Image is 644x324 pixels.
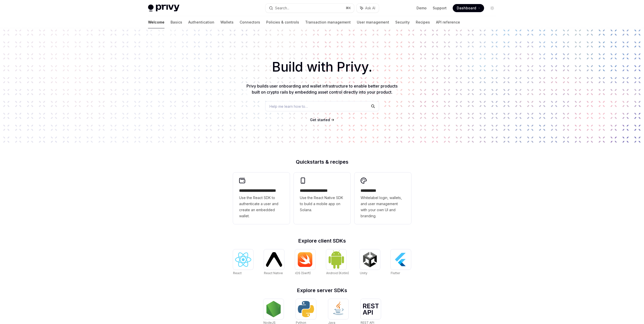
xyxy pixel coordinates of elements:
[328,250,344,269] img: Android (Kotlin)
[436,16,460,28] a: API reference
[264,271,283,275] span: React Native
[300,195,344,213] span: Use the React Native SDK to build a mobile app on Solana.
[220,16,234,28] a: Wallets
[395,16,410,28] a: Security
[233,271,242,275] span: React
[294,172,350,224] a: **** **** **** ***Use the React Native SDK to build a mobile app on Solana.
[8,57,636,77] h1: Build with Privy.
[360,249,380,276] a: UnityUnity
[148,5,179,12] img: light logo
[269,104,308,109] span: Help me learn how to…
[298,301,314,317] img: Python
[233,288,411,293] h2: Explore server SDKs
[488,4,496,12] button: Toggle dark mode
[188,16,214,28] a: Authentication
[240,16,260,28] a: Connectors
[233,238,411,243] h2: Explore client SDKs
[391,249,411,276] a: FlutterFlutter
[295,271,311,275] span: iOS (Swift)
[363,304,379,315] img: REST API
[295,249,315,276] a: iOS (Swift)iOS (Swift)
[360,271,367,275] span: Unity
[417,6,427,11] a: Demo
[310,117,330,122] a: Get started
[266,252,282,267] img: React Native
[264,249,284,276] a: React NativeReact Native
[265,301,282,317] img: NodeJS
[453,4,484,12] a: Dashboard
[326,249,349,276] a: Android (Kotlin)Android (Kotlin)
[265,4,354,13] button: Search...⌘K
[357,4,379,13] button: Ask AI
[246,83,398,95] span: Privy builds user onboarding and wallet infrastructure to enable better products built on crypto ...
[361,195,405,219] span: Whitelabel login, wallets, and user management with your own UI and branding.
[346,6,351,10] span: ⌘ K
[305,16,351,28] a: Transaction management
[357,16,389,28] a: User management
[233,159,411,164] h2: Quickstarts & recipes
[457,6,476,11] span: Dashboard
[266,16,299,28] a: Policies & controls
[148,16,164,28] a: Welcome
[355,172,411,224] a: **** *****Whitelabel login, wallets, and user management with your own UI and branding.
[362,251,378,268] img: Unity
[393,251,409,268] img: Flutter
[330,301,346,317] img: Java
[310,118,330,122] span: Get started
[235,252,251,267] img: React
[233,249,253,276] a: ReactReact
[365,6,375,11] span: Ask AI
[275,5,289,11] div: Search...
[171,16,182,28] a: Basics
[297,252,313,267] img: iOS (Swift)
[391,271,400,275] span: Flutter
[239,195,284,219] span: Use the React SDK to authenticate a user and create an embedded wallet.
[416,16,430,28] a: Recipes
[433,6,447,11] a: Support
[326,271,349,275] span: Android (Kotlin)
